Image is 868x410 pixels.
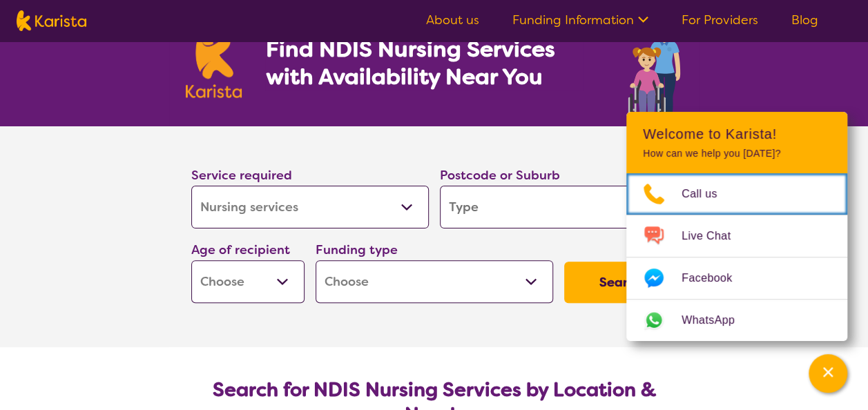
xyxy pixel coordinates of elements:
[625,6,682,126] img: nursing
[440,167,560,184] label: Postcode or Suburb
[426,12,479,28] a: About us
[643,126,831,142] h2: Welcome to Karista!
[626,300,847,341] a: Web link opens in a new tab.
[682,310,751,331] span: WhatsApp
[626,173,847,341] ul: Choose channel
[512,12,648,28] a: Funding Information
[809,354,847,393] button: Channel Menu
[191,242,290,258] label: Age of recipient
[791,12,818,28] a: Blog
[682,268,749,289] span: Facebook
[186,23,242,98] img: Karista logo
[682,226,747,246] span: Live Chat
[682,184,734,204] span: Call us
[265,35,582,90] h1: Find NDIS Nursing Services with Availability Near You
[564,262,677,303] button: Search
[316,242,398,258] label: Funding type
[682,12,758,28] a: For Providers
[643,148,831,159] p: How can we help you [DATE]?
[440,186,677,228] input: Type
[191,167,292,184] label: Service required
[17,10,86,31] img: Karista logo
[626,112,847,341] div: Channel Menu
